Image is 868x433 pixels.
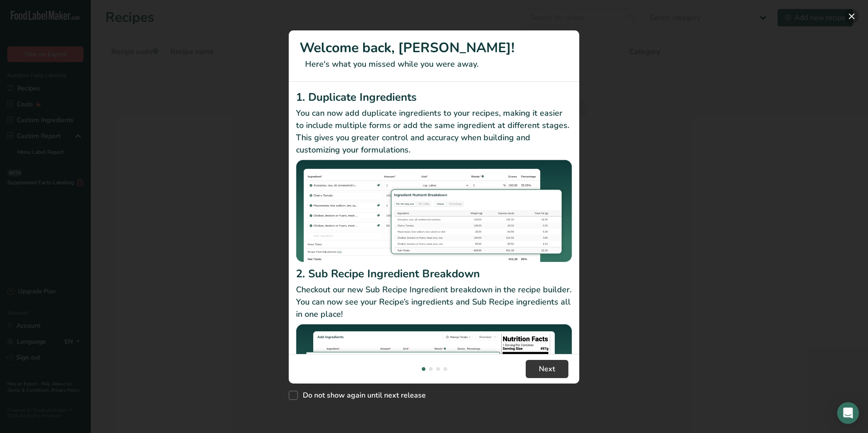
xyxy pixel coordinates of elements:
[539,364,555,374] span: Next
[526,360,568,378] button: Next
[300,38,568,58] h1: Welcome back, [PERSON_NAME]!
[300,58,568,70] p: Here's what you missed while you were away.
[296,266,572,282] h2: 2. Sub Recipe Ingredient Breakdown
[296,160,572,263] img: Duplicate Ingredients
[298,391,426,400] span: Do not show again until next release
[296,107,572,156] p: You can now add duplicate ingredients to your recipes, making it easier to include multiple forms...
[296,324,572,427] img: Sub Recipe Ingredient Breakdown
[296,284,572,320] p: Checkout our new Sub Recipe Ingredient breakdown in the recipe builder. You can now see your Reci...
[837,402,859,424] div: Open Intercom Messenger
[296,89,572,105] h2: 1. Duplicate Ingredients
